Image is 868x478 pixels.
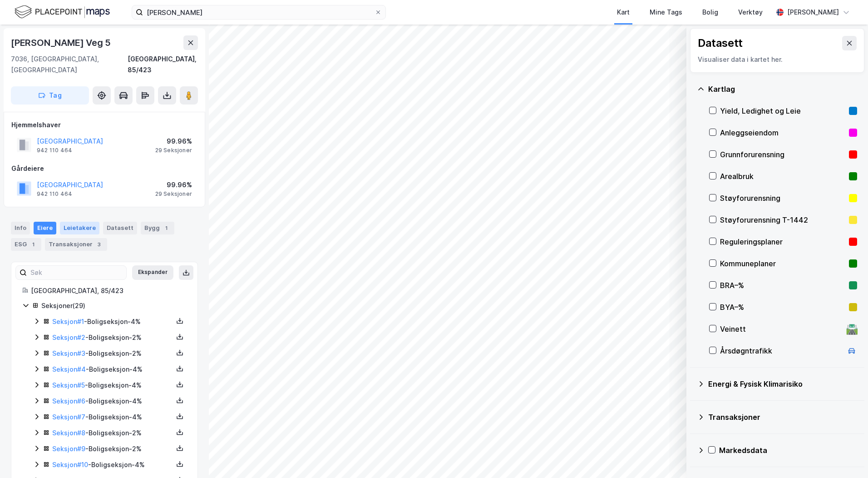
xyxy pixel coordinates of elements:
[52,413,85,421] a: Seksjon#7
[738,7,763,18] div: Verktøy
[41,300,187,311] div: Seksjoner ( 29 )
[34,222,56,234] div: Eiere
[52,316,173,327] div: - Boligseksjon - 4%
[11,119,197,130] div: Hjemmelshaver
[52,364,173,375] div: - Boligseksjon - 4%
[128,54,198,75] div: [GEOGRAPHIC_DATA], 85/423
[52,318,84,325] a: Seksjon#1
[52,412,173,423] div: - Boligseksjon - 4%
[52,334,85,341] a: Seksjon#2
[162,224,171,233] div: 1
[37,190,72,198] div: 942 110 464
[11,238,41,251] div: ESG
[52,459,173,470] div: - Boligseksjon - 4%
[11,222,30,234] div: Info
[52,349,85,357] a: Seksjon#3
[52,365,86,373] a: Seksjon#4
[52,461,88,468] a: Seksjon#10
[720,280,845,291] div: BRA–%
[29,240,38,249] div: 1
[52,428,173,438] div: - Boligseksjon - 2%
[103,222,137,234] div: Datasett
[155,190,192,198] div: 29 Seksjoner
[52,381,85,389] a: Seksjon#5
[155,179,192,190] div: 99.96%
[52,348,173,359] div: - Boligseksjon - 2%
[37,147,72,154] div: 942 110 464
[617,7,630,18] div: Kart
[52,443,173,454] div: - Boligseksjon - 2%
[720,149,845,160] div: Grunnforurensning
[720,193,845,204] div: Støyforurensning
[708,84,857,95] div: Kartlag
[720,324,843,334] div: Veinett
[27,266,126,279] input: Søk
[52,332,173,343] div: - Boligseksjon - 2%
[708,378,857,389] div: Energi & Fysisk Klimarisiko
[720,302,845,313] div: BYA–%
[52,445,85,453] a: Seksjon#9
[94,240,104,249] div: 3
[720,105,845,116] div: Yield, Ledighet og Leie
[15,4,110,20] img: logo.f888ab2527a4732fd821a326f86c7f29.svg
[698,54,857,65] div: Visualiser data i kartet her.
[823,434,868,478] iframe: Chat Widget
[52,429,85,437] a: Seksjon#8
[11,54,128,75] div: 7036, [GEOGRAPHIC_DATA], [GEOGRAPHIC_DATA]
[141,222,174,234] div: Bygg
[720,345,843,356] div: Årsdøgntrafikk
[11,35,113,50] div: [PERSON_NAME] Veg 5
[155,147,192,154] div: 29 Seksjoner
[31,285,187,296] div: [GEOGRAPHIC_DATA], 85/423
[720,214,845,225] div: Støyforurensning T-1442
[719,445,857,456] div: Markedsdata
[52,397,85,405] a: Seksjon#6
[60,222,99,234] div: Leietakere
[720,236,845,247] div: Reguleringsplaner
[846,323,858,335] div: 🛣️
[143,5,375,19] input: Søk på adresse, matrikkel, gårdeiere, leietakere eller personer
[650,7,682,18] div: Mine Tags
[720,127,845,138] div: Anleggseiendom
[698,36,743,50] div: Datasett
[823,434,868,478] div: Kontrollprogram for chat
[702,7,718,18] div: Bolig
[155,136,192,147] div: 99.96%
[708,412,857,423] div: Transaksjoner
[132,265,173,280] button: Ekspander
[720,258,845,269] div: Kommuneplaner
[11,86,89,105] button: Tag
[11,163,197,174] div: Gårdeiere
[52,380,173,391] div: - Boligseksjon - 4%
[720,171,845,182] div: Arealbruk
[45,238,107,251] div: Transaksjoner
[787,7,839,18] div: [PERSON_NAME]
[52,396,173,407] div: - Boligseksjon - 4%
